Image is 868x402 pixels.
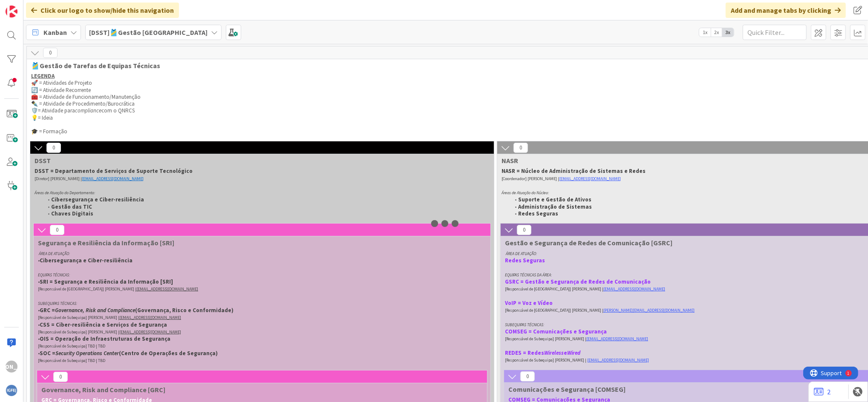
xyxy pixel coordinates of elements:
[518,203,592,210] strong: Administração de Sistemas
[35,176,82,181] span: [Diretor] [PERSON_NAME] |
[6,385,17,396] img: avatar
[505,278,651,285] strong: GSRC = Gestão e Segurança de Redes de Comunicação
[40,350,218,357] strong: SOC = (Centro de Operações de Segurança)
[505,322,544,327] em: SUBEQUIPAS TÉCNICAS:
[119,315,181,320] a: [EMAIL_ADDRESS][DOMAIN_NAME]
[41,385,476,394] span: Governance, Risk and Compliance [GRC]
[38,358,105,363] span: [Responsável de Subequipa] TBD | TBD
[502,176,559,181] span: [Coordenador] [PERSON_NAME] |
[43,27,67,37] span: Kanban
[38,278,40,285] span: •
[43,48,58,58] span: 0
[40,257,133,264] strong: Cibersegurança e Ciber-resiliência
[40,321,167,328] strong: CSS = Ciber-resiliência e Serviços de Segurança
[26,3,179,18] div: Click our logo to show/hide this navigation
[39,251,70,256] em: ÁREA DE ATUAÇÃO:
[38,307,40,314] span: •
[567,349,580,356] em: Wired
[520,371,535,382] span: 0
[31,72,55,80] u: LEGENDA
[53,372,68,382] span: 0
[505,357,586,363] span: [Responsável de Subequipa] [PERSON_NAME] |
[502,190,549,195] em: Áreas de Atuação do Núcleo:
[35,167,193,175] strong: DSST = Departamento de Serviços de Suporte Tecnológico
[505,328,607,335] strong: COMSEG = Comunicações e Segurança
[603,307,695,313] a: [PERSON_NAME][EMAIL_ADDRESS][DOMAIN_NAME]
[55,350,119,357] em: Security Operations Center
[505,272,552,278] em: EQUIPAS TÉCNICAS DA ÁREA:
[518,210,558,217] strong: Redes Seguras
[40,335,170,342] strong: OIS = Operação de Infraestruturas de Segurança
[89,28,208,37] b: [DSST]🎽Gestão [GEOGRAPHIC_DATA]
[587,357,649,363] a: [EMAIL_ADDRESS][DOMAIN_NAME]
[51,196,144,203] strong: Cibersegurança e Ciber-resiliência
[40,278,173,285] strong: SRI = Segurança e Resiliência da Informação [SRI]
[518,196,591,203] strong: Suporte e Gestão de Ativos
[603,286,665,292] a: [EMAIL_ADDRESS][DOMAIN_NAME]
[814,387,831,397] a: 2
[559,176,621,181] a: [EMAIL_ADDRESS][DOMAIN_NAME]
[75,107,101,114] em: compliance
[38,335,40,342] span: •
[51,203,92,210] strong: Gestão das TIC
[35,156,483,165] span: DSST
[55,307,135,314] em: Governance, Risk and Compliance
[505,349,580,356] strong: REDES = Redes e
[38,301,77,306] em: SUBEQUIPAS TÉCNICAS:
[35,190,95,195] em: Áreas de Atuação do Departamento:
[505,307,603,313] span: [Responsável de [GEOGRAPHIC_DATA]] [PERSON_NAME] |
[38,315,119,320] span: [Responsável de Subequipa] [PERSON_NAME] |
[711,28,722,37] span: 2x
[82,176,144,181] a: [EMAIL_ADDRESS][DOMAIN_NAME]
[6,361,17,373] div: [PERSON_NAME]
[722,28,734,37] span: 3x
[726,3,846,18] div: Add and manage tabs by clicking
[18,1,39,11] span: Support
[6,6,17,17] img: Visit kanbanzone.com
[40,307,234,314] strong: GRC = (Governança, Risco e Conformidade)
[544,349,564,356] em: Wireless
[38,238,480,247] span: Segurança e Resiliência da Informação [SRI]
[38,343,105,349] span: [Responsável de Subequipa] TBD | TBD
[505,257,545,264] strong: Redes Seguras
[50,225,64,235] span: 0
[38,286,136,292] span: [Responsável de [GEOGRAPHIC_DATA]] [PERSON_NAME] |
[44,3,46,10] div: 1
[136,286,198,292] a: [EMAIL_ADDRESS][DOMAIN_NAME]
[51,210,93,217] strong: Chaves Digitais
[586,336,648,342] a: [EMAIL_ADDRESS][DOMAIN_NAME]
[119,329,181,335] a: [EMAIL_ADDRESS][DOMAIN_NAME]
[699,28,711,37] span: 1x
[505,286,603,292] span: [Responsável de [GEOGRAPHIC_DATA]] [PERSON_NAME] |
[513,143,528,153] span: 0
[506,251,537,256] em: ÁREA DE ATUAÇÃO:
[38,257,40,264] span: •
[46,143,61,153] span: 0
[38,350,40,357] span: •
[38,329,119,335] span: [Responsável de Subequipa] [PERSON_NAME] |
[505,336,586,342] span: [Responsável de Subequipa] [PERSON_NAME] |
[505,299,553,307] strong: VoIP = Voz e Vídeo
[743,25,807,40] input: Quick Filter...
[517,225,531,235] span: 0
[38,321,40,328] span: •
[502,167,646,175] strong: NASR = Núcleo de Administração de Sistemas e Redes
[38,272,70,278] em: EQUIPAS TÉCNICAS:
